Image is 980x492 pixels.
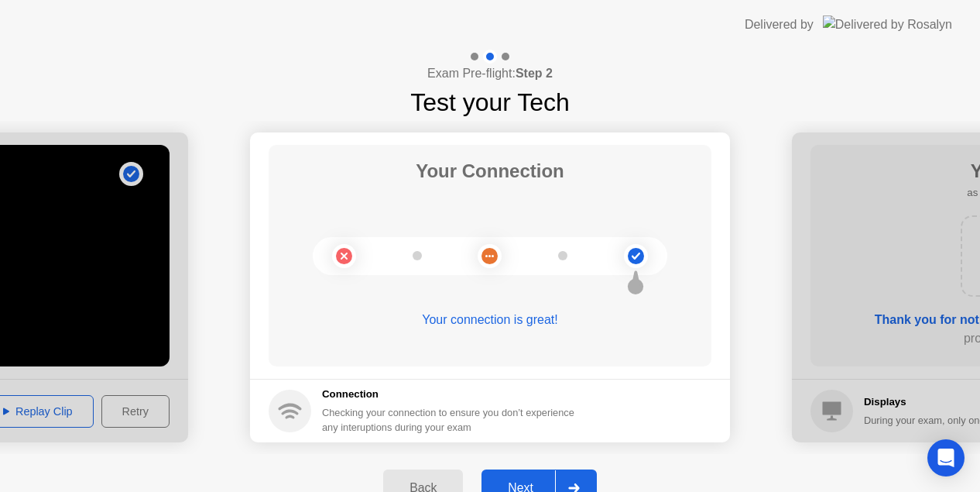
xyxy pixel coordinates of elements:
[322,405,584,435] div: Checking your connection to ensure you don’t experience any interuptions during your exam
[745,15,814,34] div: Delivered by
[416,157,564,185] h1: Your Connection
[427,64,553,83] h4: Exam Pre-flight:
[269,311,711,329] div: Your connection is great!
[322,387,584,402] h5: Connection
[823,15,952,33] img: Delivered by Rosalyn
[516,67,553,80] b: Step 2
[410,84,570,121] h1: Test your Tech
[927,439,965,477] div: Open Intercom Messenger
